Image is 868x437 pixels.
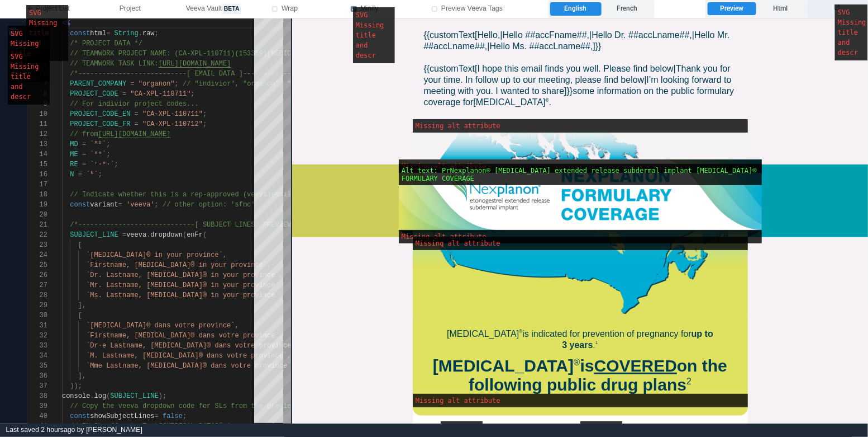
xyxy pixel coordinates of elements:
span: html [90,30,106,37]
div: 31 [27,321,47,331]
span: = [122,90,126,98]
span: false [163,412,183,420]
div: 14 [27,149,47,159]
div: 35 [27,361,47,371]
span: RE [70,161,78,168]
div: 17 [27,180,47,190]
span: "CA-XPL-110711" [142,110,203,118]
div: 41 [27,421,47,431]
span: . [90,392,94,400]
div: 13 [27,139,47,149]
span: ); [159,392,166,400]
span: raw [142,30,155,37]
div: 7 [27,79,47,89]
span: = [130,80,134,88]
div: 4 [27,49,47,59]
span: // from [70,130,98,138]
span: MD [70,140,78,148]
div: 21 [27,220,47,230]
span: // "indivior", "organon", "janssen" [183,80,323,88]
div: 3 [27,39,47,49]
span: `ᴹᴰ` [90,140,106,148]
span: 2 [394,358,399,368]
span: PROJECT_CODE_EN [70,110,130,118]
span: // other option: 'sfmc' [163,201,255,209]
span: PARENT_COMPANY [70,80,126,88]
span: "organon" [139,80,175,88]
span: // Indicate whether this is a rep-approved (veeva) [70,191,271,199]
span: showSubjectLines [90,412,154,420]
span: . [146,231,150,239]
span: // For indivior project codes... [70,100,198,108]
span: // TEAMWORK PROJECT NAME: (CA-XPL-110711)(153359) [70,50,267,58]
span: enFr [187,231,203,239]
span: ], [78,302,86,309]
span: /*-----------------------------[ SUBJECT LINES, PR [70,221,271,229]
span: veeva [126,231,146,239]
div: 40 [27,411,47,421]
sup: 1 [303,321,306,327]
span: ; [106,140,110,148]
span: `ʳ·ᵉ·` [90,161,114,168]
iframe: preview [292,18,868,424]
span: Wrap [282,4,298,14]
span: "CA-XPL-110712" [142,120,203,128]
span: ; [106,151,110,158]
span: SUBJECT_LINE [70,231,118,239]
span: = [82,151,86,158]
span: `Mr. Lastname, [MEDICAL_DATA]® in your province` [86,281,279,289]
span: `[MEDICAL_DATA]® in your province` [86,251,223,259]
span: `Firstname, [MEDICAL_DATA]® in your province` [86,261,267,269]
div: 29 [27,300,47,311]
span: // TEAMWORK TASK LINK: [70,60,158,68]
span: ; [155,201,159,209]
div: 12 [27,129,47,139]
span: `Dr. Lastname, [MEDICAL_DATA]® in your province` [86,271,279,279]
span: = [155,412,159,420]
span: // EN SL: {{customText[[MEDICAL_DATA]® in your [70,422,255,430]
span: ME [70,151,78,158]
div: 26 [27,270,47,280]
span: , [223,251,227,259]
span: ; [183,412,187,420]
span: , [235,322,239,330]
span: `Ms. Lastname, [MEDICAL_DATA]® in your province` [86,292,279,299]
div: 34 [27,351,47,361]
span: . [139,30,142,37]
div: 39 [27,401,47,411]
label: English [550,2,601,16]
span: beta [222,4,241,14]
div: 5 [27,59,47,69]
div: 37 [27,381,47,391]
label: French [602,2,652,16]
span: N [70,171,74,178]
div: 6 [27,69,47,79]
div: 9 [27,99,47,109]
span: String [115,30,139,37]
span: console [62,392,90,400]
span: ; [155,30,159,37]
span: ; [203,110,207,118]
div: 25 [27,260,47,270]
span: `M. Lastname, [MEDICAL_DATA]® dans votre province` [86,352,287,360]
span: 'veeva' [126,201,154,209]
span: ( [203,231,207,239]
div: 22 [27,230,47,240]
div: 18 [27,190,47,200]
span: = [78,171,82,178]
span: )); [70,382,82,390]
div: 27 [27,280,47,290]
div: 11 [27,119,47,129]
span: ; [115,161,118,168]
span: SUBJECT_LINE [110,392,158,400]
span: = [135,120,139,128]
